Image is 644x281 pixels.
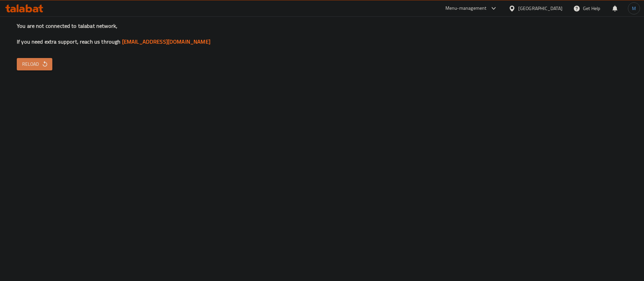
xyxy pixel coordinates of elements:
[22,60,47,68] span: Reload
[518,5,562,12] div: [GEOGRAPHIC_DATA]
[632,5,636,12] span: M
[122,37,210,47] a: [EMAIL_ADDRESS][DOMAIN_NAME]
[445,4,487,12] div: Menu-management
[17,58,52,70] button: Reload
[17,22,627,46] h3: You are not connected to talabat network, If you need extra support, reach us through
